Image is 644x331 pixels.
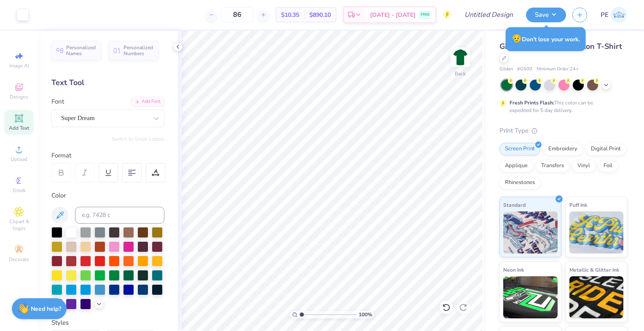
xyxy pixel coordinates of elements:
[11,156,27,163] span: Upload
[123,45,153,56] span: Personalized Numbers
[499,41,622,51] span: Gildan Adult Heavy Cotton T-Shirt
[309,11,331,19] span: $890.10
[10,93,28,100] span: Designs
[499,143,540,155] div: Screen Print
[13,187,26,194] span: Greek
[499,160,533,172] div: Applique
[601,10,609,20] span: PE
[9,125,29,131] span: Add Text
[503,265,524,274] span: Neon Ink
[537,66,579,73] span: Minimum Order: 24 +
[526,8,566,22] button: Save
[611,7,627,23] img: Paige Edwards
[51,318,164,328] div: Styles
[9,256,29,263] span: Decorate
[221,7,254,22] input: – –
[9,62,29,69] span: Image AI
[66,45,96,56] span: Personalized Names
[499,66,513,73] span: Gildan
[598,160,618,172] div: Foil
[543,143,583,155] div: Embroidery
[585,143,626,155] div: Digital Print
[503,211,558,254] img: Standard
[499,126,627,136] div: Print Type
[510,99,554,106] strong: Fresh Prints Flash:
[503,276,558,318] img: Neon Ink
[281,11,299,19] span: $10.35
[51,191,164,200] div: Color
[4,218,34,232] span: Clipart & logos
[536,160,569,172] div: Transfers
[499,176,540,189] div: Rhinestones
[512,33,522,44] span: 😥
[51,151,165,160] div: Format
[455,70,466,77] div: Back
[51,97,64,107] label: Font
[51,77,164,88] div: Text Tool
[458,6,520,23] input: Untitled Design
[112,136,164,142] button: Switch to Greek Letters
[517,66,532,73] span: # G500
[569,200,587,209] span: Puff Ink
[569,276,624,318] img: Metallic & Glitter Ink
[359,311,372,318] span: 100 %
[506,27,586,51] div: Don’t lose your work.
[131,97,164,107] div: Add Font
[569,211,624,254] img: Puff Ink
[503,200,526,209] span: Standard
[569,265,619,274] span: Metallic & Glitter Ink
[452,49,469,66] img: Back
[31,305,61,313] strong: Need help?
[370,11,416,19] span: [DATE] - [DATE]
[601,7,627,23] a: PE
[421,12,429,18] span: FREE
[75,207,164,224] input: e.g. 7428 c
[572,160,596,172] div: Vinyl
[510,99,613,114] div: This color can be expedited for 5 day delivery.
